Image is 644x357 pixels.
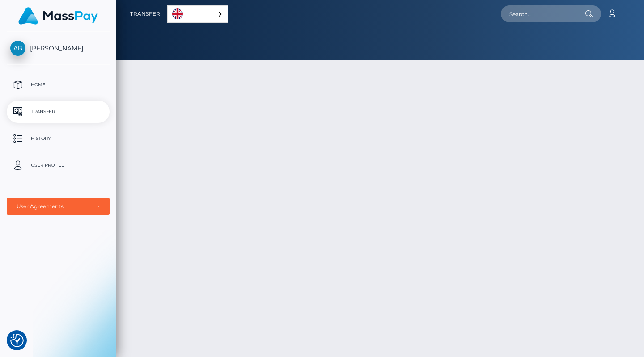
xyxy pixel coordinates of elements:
[10,132,106,145] p: History
[130,4,160,23] a: Transfer
[7,101,110,123] a: Transfer
[10,334,24,347] img: Revisit consent button
[7,154,110,176] a: User Profile
[501,5,585,22] input: Search...
[7,74,110,96] a: Home
[17,203,90,210] div: User Agreements
[167,5,228,23] aside: Language selected: English
[7,127,110,150] a: History
[10,78,106,92] p: Home
[10,334,24,347] button: Consent Preferences
[167,5,228,23] div: Language
[10,105,106,118] p: Transfer
[7,44,110,52] span: [PERSON_NAME]
[168,6,228,22] a: English
[10,159,106,172] p: User Profile
[7,198,110,215] button: User Agreements
[18,7,98,25] img: MassPay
